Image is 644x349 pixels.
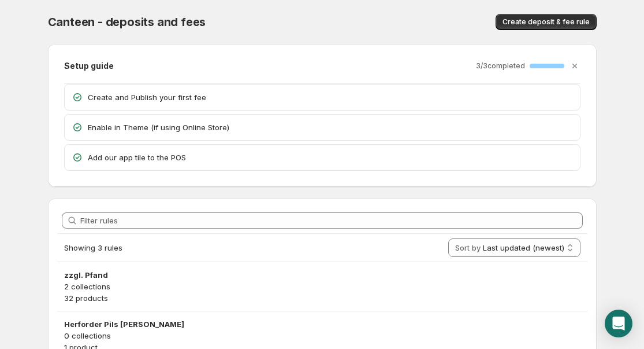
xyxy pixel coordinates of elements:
h3: zzgl. Pfand [64,269,580,281]
div: Open Intercom Messenger [605,310,632,337]
h2: Setup guide [64,60,114,72]
p: 3 / 3 completed [476,61,525,71]
p: 32 products [64,292,580,304]
p: 2 collections [64,281,580,292]
button: Create deposit & fee rule [496,14,597,30]
h3: Herforder Pils [PERSON_NAME] [64,318,580,330]
p: Create and Publish your first fee [88,91,573,103]
span: Create deposit & fee rule [502,17,590,27]
button: Dismiss setup guide [567,58,583,74]
p: Add our app tile to the POS [88,152,573,163]
p: Enable in Theme (if using Online Store) [88,122,573,133]
span: Canteen - deposits and fees [48,15,206,29]
input: Filter rules [80,212,583,229]
p: 0 collections [64,330,580,341]
span: Showing 3 rules [64,243,122,252]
